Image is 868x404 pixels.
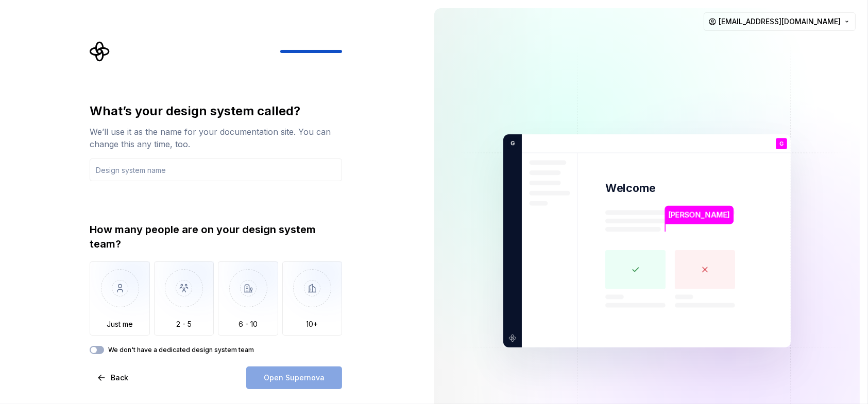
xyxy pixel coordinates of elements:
p: [PERSON_NAME] [668,209,730,221]
span: [EMAIL_ADDRESS][DOMAIN_NAME] [719,16,841,27]
div: What’s your design system called? [90,103,342,119]
svg: Supernova Logo [90,41,110,62]
div: How many people are on your design system team? [90,222,342,251]
p: G [507,139,515,148]
p: G [779,141,784,147]
button: [EMAIL_ADDRESS][DOMAIN_NAME] [704,12,856,31]
p: Welcome [605,181,656,196]
span: Back [111,373,128,383]
div: We’ll use it as the name for your documentation site. You can change this any time, too. [90,126,342,150]
input: Design system name [90,159,342,181]
button: Back [90,366,137,389]
label: We don't have a dedicated design system team [108,346,254,354]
